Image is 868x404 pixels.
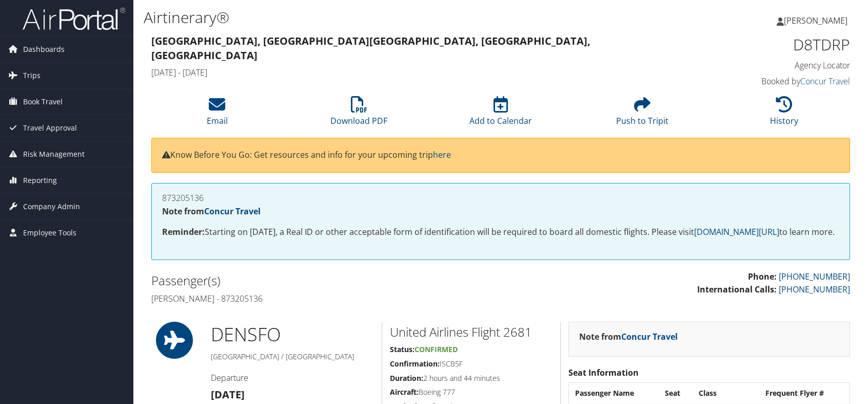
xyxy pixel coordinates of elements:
h4: [DATE] - [DATE] [151,67,672,78]
h5: 2 hours and 44 minutes [390,373,553,383]
h5: ISCB5F [390,359,553,369]
span: [PERSON_NAME] [784,15,847,26]
th: Class [694,384,759,402]
th: Seat [660,384,693,402]
a: Concur Travel [621,331,678,342]
h1: Airtinerary® [144,7,620,28]
span: Book Travel [23,89,63,115]
strong: Phone: [748,271,777,282]
strong: [DATE] [211,388,245,401]
a: Concur Travel [800,76,850,87]
span: Trips [23,63,41,88]
span: Employee Tools [23,220,76,246]
a: [PHONE_NUMBER] [779,284,850,295]
strong: Confirmation: [390,359,440,369]
strong: Status: [390,344,415,354]
h1: D8TDRP [687,34,850,56]
strong: Seat Information [568,367,639,378]
h4: [PERSON_NAME] - 873205136 [151,293,493,304]
span: Dashboards [23,36,65,62]
h5: Boeing 777 [390,387,553,397]
a: here [433,149,451,160]
h4: 873205136 [162,194,839,202]
h5: [GEOGRAPHIC_DATA] / [GEOGRAPHIC_DATA] [211,352,374,362]
h2: United Airlines Flight 2681 [390,323,553,341]
a: Email [207,102,228,126]
a: Add to Calendar [469,102,532,126]
h4: Agency Locator [687,60,850,71]
th: Passenger Name [570,384,659,402]
strong: Reminder: [162,226,205,237]
strong: [GEOGRAPHIC_DATA], [GEOGRAPHIC_DATA] [GEOGRAPHIC_DATA], [GEOGRAPHIC_DATA], [GEOGRAPHIC_DATA] [151,34,590,62]
span: Risk Management [23,141,85,167]
h4: Departure [211,372,374,383]
a: [PHONE_NUMBER] [779,271,850,282]
a: [PERSON_NAME] [777,5,858,36]
span: Travel Approval [23,115,77,141]
strong: International Calls: [697,284,777,295]
span: Confirmed [415,344,458,354]
a: Concur Travel [204,206,261,217]
th: Frequent Flyer # [760,384,849,402]
strong: Duration: [390,373,423,383]
strong: Aircraft: [390,387,419,397]
a: [DOMAIN_NAME][URL] [694,226,779,237]
h2: Passenger(s) [151,272,493,289]
strong: Note from [162,206,261,217]
strong: Note from [579,331,678,342]
h1: DEN SFO [211,322,374,347]
span: Reporting [23,168,57,193]
p: Know Before You Go: Get resources and info for your upcoming trip [162,149,839,162]
a: History [770,102,798,126]
p: Starting on [DATE], a Real ID or other acceptable form of identification will be required to boar... [162,226,839,239]
span: Company Admin [23,194,80,219]
a: Push to Tripit [616,102,668,126]
h4: Booked by [687,76,850,87]
img: airportal-logo.png [23,7,125,31]
a: Download PDF [330,102,387,126]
